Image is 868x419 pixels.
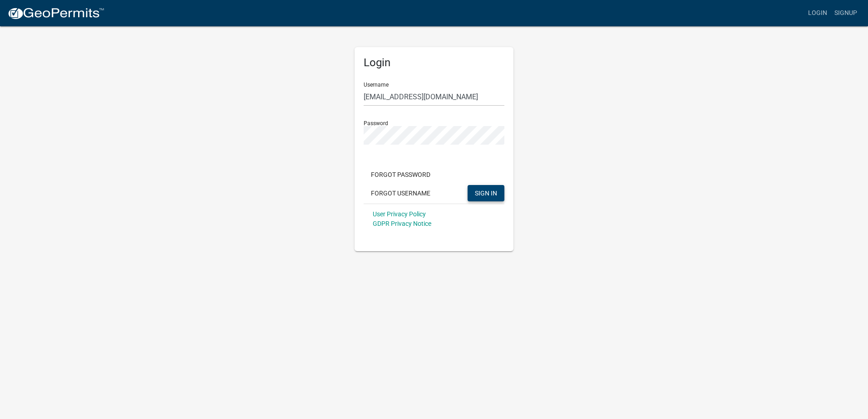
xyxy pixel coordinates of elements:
[804,5,831,22] a: Login
[373,210,426,218] a: User Privacy Policy
[364,56,504,69] h5: Login
[364,185,438,201] button: Forgot Username
[364,166,438,183] button: Forgot Password
[475,189,497,196] span: SIGN IN
[831,5,861,22] a: Signup
[373,220,431,227] a: GDPR Privacy Notice
[468,185,504,201] button: SIGN IN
